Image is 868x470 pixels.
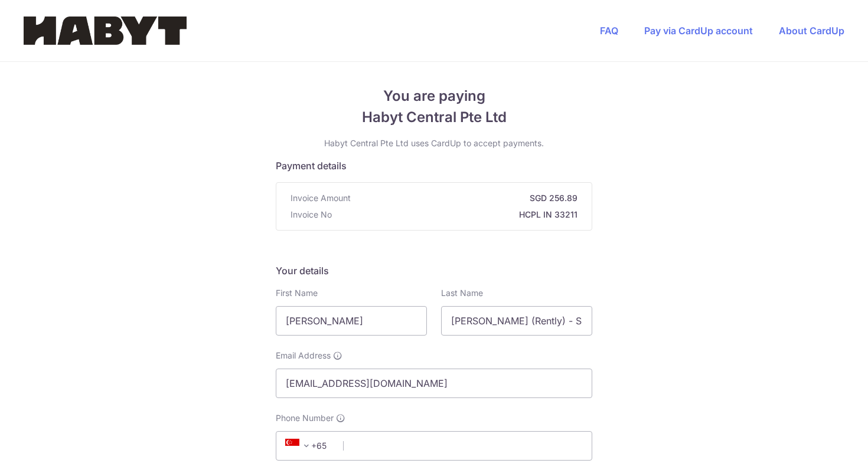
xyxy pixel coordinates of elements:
p: Habyt Central Pte Ltd uses CardUp to accept payments. [276,137,592,149]
a: Pay via CardUp account [644,25,753,37]
a: About CardUp [779,25,844,37]
label: First Name [276,287,318,299]
a: FAQ [600,25,618,37]
label: Last Name [441,287,483,299]
span: Invoice No [291,209,332,221]
span: Habyt Central Pte Ltd [276,107,592,128]
span: Phone Number [276,412,334,424]
h5: Your details [276,264,592,278]
span: +65 [285,439,314,453]
strong: SGD 256.89 [355,192,577,204]
span: You are paying [276,86,592,107]
span: Invoice Amount [291,192,351,204]
input: Last name [441,306,592,336]
input: Email address [276,369,592,398]
span: Email Address [276,350,331,361]
input: First name [276,306,427,336]
h5: Payment details [276,159,592,173]
span: +65 [282,439,335,453]
strong: HCPL IN 33211 [337,209,577,221]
